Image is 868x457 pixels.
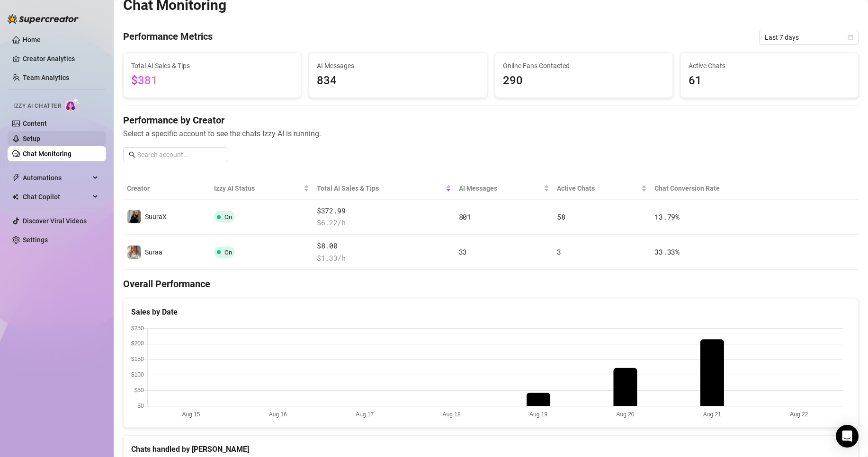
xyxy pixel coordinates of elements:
input: Search account... [137,149,223,160]
h4: Overall Performance [123,277,859,290]
span: Suraa [145,248,162,256]
span: Last 7 days [765,30,853,44]
span: On [224,213,232,220]
span: Online Fans Contacted [503,61,665,71]
h4: Performance by Creator [123,114,859,127]
th: Chat Conversion Rate [651,177,785,200]
div: Sales by Date [131,306,850,318]
a: Content [23,120,47,127]
span: Chat Copilot [23,189,90,204]
span: AI Messages [459,183,542,193]
img: Suraa [127,246,141,259]
a: Team Analytics [23,74,69,81]
span: 290 [503,72,665,90]
th: AI Messages [455,177,554,200]
span: Izzy AI Status [214,183,302,193]
span: 3 [557,247,561,256]
span: $372.99 [317,205,451,217]
span: 13.79 % [654,212,679,221]
div: Open Intercom Messenger [836,425,859,448]
span: 58 [557,212,565,221]
img: Chat Copilot [12,193,18,200]
a: Discover Viral Videos [23,217,87,225]
a: Chat Monitoring [23,150,72,158]
span: calendar [848,35,853,40]
span: AI Messages [317,61,479,71]
span: 801 [459,212,471,221]
span: 33.33 % [654,247,679,256]
img: AI Chatter [65,98,80,112]
span: Izzy AI Chatter [13,102,61,111]
th: Izzy AI Status [210,177,313,200]
h4: Performance Metrics [123,30,213,45]
a: Creator Analytics [23,51,98,66]
span: $ 1.33 /h [317,253,451,264]
span: 834 [317,72,479,90]
img: SuuraX [127,210,141,223]
span: thunderbolt [12,174,20,182]
a: Settings [23,236,48,244]
span: Select a specific account to see the chats Izzy AI is running. [123,128,859,140]
th: Creator [123,177,210,200]
a: Setup [23,135,40,142]
span: search [129,151,135,158]
a: Home [23,36,41,44]
th: Active Chats [553,177,651,200]
span: Automations [23,170,90,185]
span: 33 [459,247,467,256]
img: logo-BBDzfeDw.svg [8,14,79,24]
span: 61 [689,72,850,90]
span: SuuraX [145,213,167,220]
span: On [224,249,232,256]
span: Total AI Sales & Tips [131,61,293,71]
span: Active Chats [557,183,639,193]
span: Total AI Sales & Tips [317,183,444,193]
div: Chats handled by [PERSON_NAME] [131,443,850,455]
span: $ 6.22 /h [317,217,451,228]
th: Total AI Sales & Tips [313,177,455,200]
span: $8.00 [317,240,451,252]
span: $381 [131,74,158,87]
span: Active Chats [689,61,850,71]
